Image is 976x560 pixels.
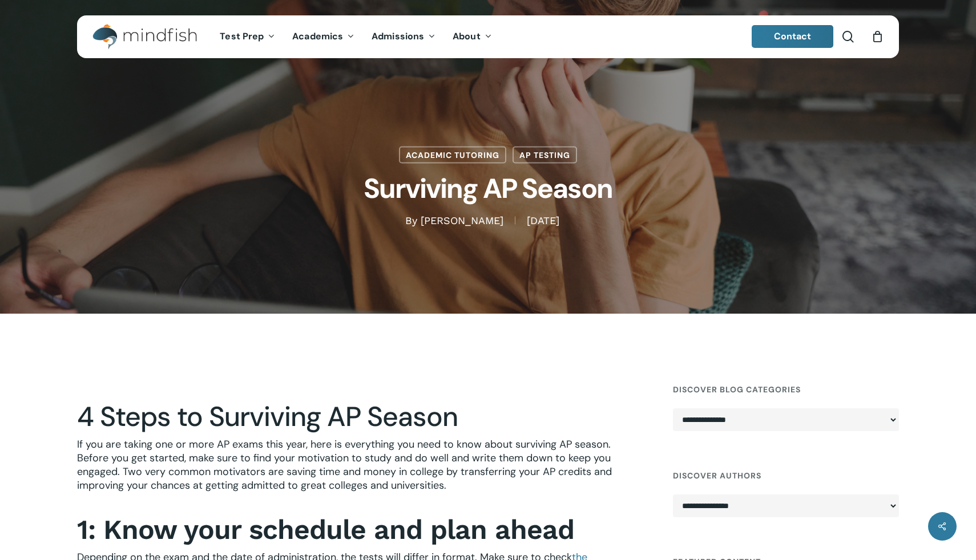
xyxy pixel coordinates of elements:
a: Contact [752,25,834,48]
a: AP Testing [513,147,577,164]
a: Admissions [363,32,444,42]
header: Main Menu [77,15,899,58]
h4: Discover Blog Categories [673,379,899,400]
h2: 4 Steps to Surviving AP Season [77,400,640,433]
span: [DATE] [515,217,571,225]
span: If you are taking one or more AP exams this year, here is everything you need to know about survi... [77,437,612,492]
a: Test Prep [211,32,284,42]
h1: Surviving AP Season [203,164,773,214]
h4: Discover Authors [673,465,899,486]
a: About [444,32,501,42]
span: Contact [774,30,812,42]
span: About [453,30,481,42]
span: Test Prep [220,30,264,42]
a: [PERSON_NAME] [421,214,503,226]
span: Admissions [372,30,424,42]
nav: Main Menu [211,15,500,58]
a: Academic Tutoring [399,147,506,164]
span: Academics [292,30,343,42]
b: 1: Know your schedule and plan ahead [77,513,574,546]
a: Academics [284,32,363,42]
span: By [405,217,417,225]
a: Cart [871,30,884,43]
